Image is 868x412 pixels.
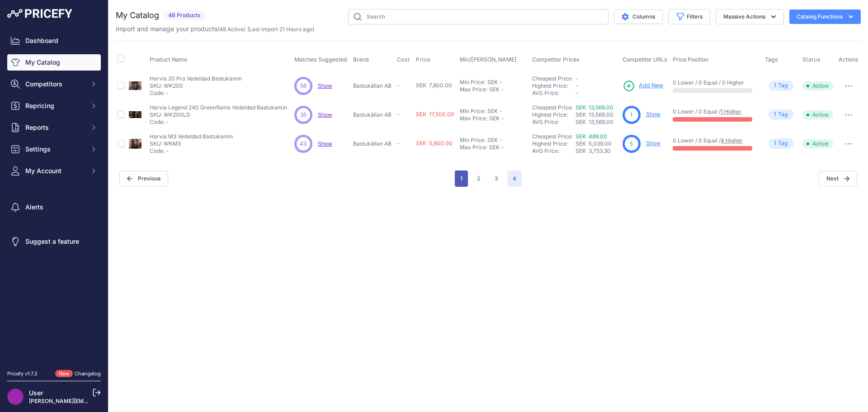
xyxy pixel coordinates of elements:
[7,119,101,136] button: Reports
[300,111,307,119] span: 35
[460,115,487,122] div: Max Price:
[7,163,101,179] button: My Account
[29,398,168,404] a: [PERSON_NAME][EMAIL_ADDRESS][DOMAIN_NAME]
[300,140,307,148] span: 43
[460,108,486,115] div: Min Price:
[576,82,578,89] span: -
[353,140,393,147] p: Bastukällan AB
[416,82,452,89] span: SEK 7,800.00
[532,90,576,97] div: AVG Price:
[576,104,613,111] a: SEK 13,569.00
[673,79,756,86] p: 0 Lower / 0 Equal / 0 Higher
[7,76,101,92] button: Competitors
[7,370,38,378] div: Pricefy v1.7.2
[774,139,776,148] span: 1
[576,140,612,147] span: SEK 5,039.00
[150,118,287,126] p: Code: -
[7,199,101,215] a: Alerts
[576,133,607,140] a: SEK 489.00
[472,170,486,187] button: Go to page 2
[119,171,168,186] button: Previous
[646,111,660,118] a: Show
[819,171,857,186] span: Next
[150,104,287,111] p: Harvia Legend 240 Greenflame Vedeldad Bastukamin
[348,9,609,24] input: Search
[802,56,821,63] span: Status
[673,137,756,144] p: 0 Lower / 0 Equal /
[532,133,573,140] a: Cheapest Price:
[487,79,498,86] div: SEK
[802,110,833,119] span: Active
[673,56,708,63] span: Price Position
[150,90,242,97] p: Code: -
[576,90,578,96] span: -
[839,56,859,63] span: Actions
[774,81,776,90] span: 1
[150,111,287,118] p: SKU: WK200LD
[353,82,393,90] p: Bastukällan AB
[507,170,522,187] span: 4
[489,170,504,187] button: Go to page 3
[150,133,233,140] p: Harvia M3 Vedeldad Bastukamin
[247,26,314,33] span: (Last import 21 Hours ago)
[217,26,245,33] span: ( )
[460,137,486,144] div: Min Price:
[318,140,332,147] a: Show
[25,101,85,110] span: Repricing
[416,56,431,63] span: Price
[460,79,486,86] div: Min Price:
[765,56,778,63] span: Tags
[532,118,576,126] div: AVG Price:
[300,82,307,90] span: 56
[163,10,206,21] span: 48 Products
[500,115,504,122] div: -
[116,9,159,22] h2: My Catalog
[769,109,793,120] span: Tag
[576,118,619,126] div: SEK 13,569.00
[25,80,85,89] span: Competitors
[416,111,454,118] span: SEK 17,500.00
[150,147,233,155] p: Code: -
[532,82,576,90] div: Highest Price:
[532,104,573,111] a: Cheapest Price:
[318,111,332,118] a: Show
[318,82,332,89] a: Show
[25,123,85,132] span: Reports
[75,370,101,377] a: Changelog
[353,111,393,118] p: Bastukällan AB
[397,111,400,118] span: -
[774,110,776,119] span: 1
[721,108,741,115] a: 1 Higher
[623,80,663,92] a: Add New
[489,144,500,151] div: SEK
[489,115,500,122] div: SEK
[7,54,101,71] a: My Catalog
[7,33,101,359] nav: Sidebar
[7,33,101,49] a: Dashboard
[532,75,573,82] a: Cheapest Price:
[150,82,242,90] p: SKU: WK200
[397,82,400,89] span: -
[397,56,410,63] span: Cost
[460,56,517,63] span: Min/[PERSON_NAME]
[397,140,400,147] span: -
[532,147,576,155] div: AVG Price:
[668,9,710,24] button: Filters
[7,141,101,157] button: Settings
[455,170,468,187] button: Go to page 1
[614,9,663,24] button: Columns
[721,137,743,144] a: 4 Higher
[487,137,498,144] div: SEK
[532,56,580,63] span: Competitor Prices
[769,138,793,149] span: Tag
[500,86,504,93] div: -
[498,79,502,86] div: -
[500,144,504,151] div: -
[623,56,667,63] span: Competitor URLs
[802,81,833,90] span: Active
[150,75,242,82] p: Harvia 20 Pro Vedeldad Bastukamin
[219,26,244,33] a: 48 Active
[498,108,502,115] div: -
[460,144,487,151] div: Max Price:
